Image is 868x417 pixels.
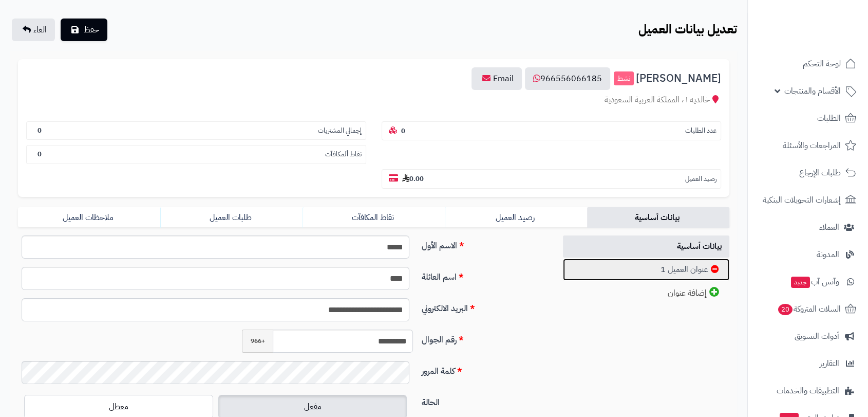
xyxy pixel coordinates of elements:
b: 0 [37,125,42,135]
a: بيانات أساسية [563,235,729,258]
a: المراجعات والأسئلة [754,133,862,158]
span: المدونة [817,247,839,262]
b: تعديل بيانات العميل [638,20,737,39]
img: logo-2.png [798,27,858,49]
span: إشعارات التحويلات البنكية [763,193,841,207]
a: أدوات التسويق [754,324,862,349]
span: الطلبات [817,111,841,125]
span: حفظ [84,24,99,36]
button: حفظ [61,19,107,41]
small: نقاط ألمكافآت [325,150,362,159]
label: البريد الالكتروني [417,298,552,315]
small: نشط [614,71,634,86]
a: لوحة التحكم [754,51,862,76]
label: الاسم الأول [417,235,552,252]
a: الطلبات [754,106,862,131]
label: رقم الجوال [417,330,552,346]
span: لوحة التحكم [803,57,841,71]
label: كلمة المرور [417,361,552,377]
label: اسم العائلة [417,267,552,283]
span: جديد [791,277,810,288]
span: الأقسام والمنتجات [784,84,841,98]
a: العملاء [754,215,862,240]
a: السلات المتروكة20 [754,297,862,321]
span: مفعل [304,401,322,413]
b: 0.00 [402,174,424,184]
span: المراجعات والأسئلة [783,138,841,153]
a: إضافة عنوان [563,282,729,304]
a: طلبات العميل [160,207,303,228]
span: معطل [109,401,128,413]
span: [PERSON_NAME] [636,72,721,84]
small: إجمالي المشتريات [318,126,362,136]
a: إشعارات التحويلات البنكية [754,188,862,212]
span: طلبات الإرجاع [799,166,841,180]
span: الغاء [33,24,47,36]
small: رصيد العميل [685,174,716,184]
a: ملاحظات العميل [18,207,160,228]
span: العملاء [819,220,839,234]
span: +966 [242,330,273,353]
label: الحالة [417,392,552,409]
a: طلبات الإرجاع [754,160,862,185]
b: 0 [37,149,42,159]
a: 966556066185 [525,67,610,90]
small: عدد الطلبات [685,126,716,136]
div: خالديه ١ ، المملكة العربية السعودية [26,94,721,106]
a: بيانات أساسية [587,207,729,228]
a: عنوان العميل 1 [563,259,729,281]
span: التقارير [820,356,839,371]
a: المدونة [754,242,862,267]
span: التطبيقات والخدمات [777,384,839,398]
span: 20 [778,304,792,315]
a: Email [471,67,522,90]
span: السلات المتروكة [777,302,841,316]
b: 0 [401,126,405,136]
a: رصيد العميل [445,207,587,228]
a: وآتس آبجديد [754,269,862,294]
span: وآتس آب [790,275,839,289]
a: نقاط المكافآت [303,207,445,228]
span: أدوات التسويق [795,329,839,343]
a: الغاء [12,19,55,41]
a: التطبيقات والخدمات [754,378,862,403]
a: التقارير [754,351,862,376]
